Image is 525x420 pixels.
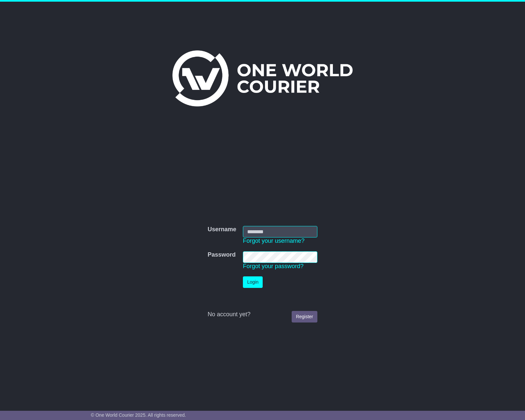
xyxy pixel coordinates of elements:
[208,251,236,259] label: Password
[292,311,317,322] a: Register
[243,276,263,288] button: Login
[243,238,305,244] a: Forgot your username?
[243,263,304,269] a: Forgot your password?
[172,50,352,106] img: One World
[91,412,186,418] span: © One World Courier 2025. All rights reserved.
[208,226,236,233] label: Username
[208,311,317,318] div: No account yet?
